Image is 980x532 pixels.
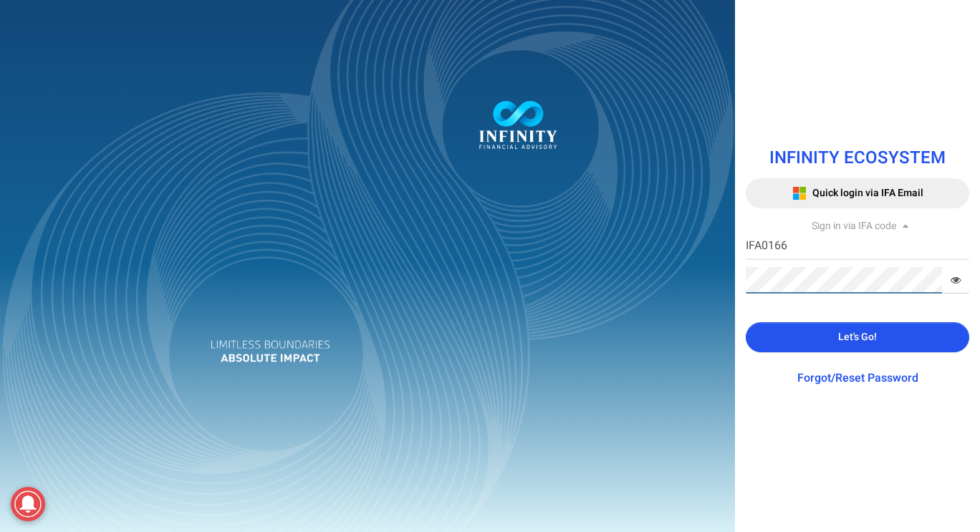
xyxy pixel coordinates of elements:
[797,369,918,387] a: Forgot/Reset Password
[812,218,896,233] span: Sign in via IFA code
[746,178,969,208] button: Quick login via IFA Email
[838,329,877,344] span: Let's Go!
[746,322,969,352] button: Let's Go!
[746,149,969,168] h1: INFINITY ECOSYSTEM
[746,233,969,260] input: IFA Code
[746,219,969,233] div: Sign in via IFA code
[812,185,923,200] span: Quick login via IFA Email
